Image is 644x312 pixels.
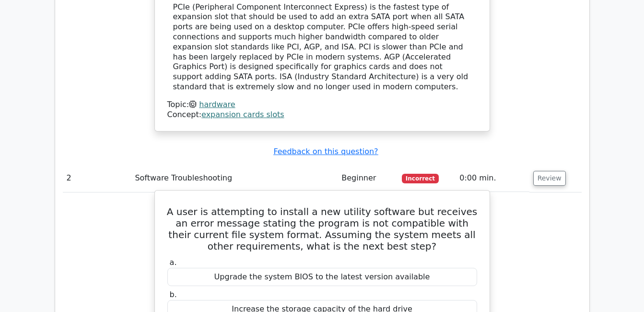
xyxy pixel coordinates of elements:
div: Upgrade the system BIOS to the latest version available [167,268,477,287]
div: Concept: [167,110,477,120]
a: hardware [199,100,235,109]
td: 2 [63,165,131,192]
span: a. [170,258,177,267]
a: Feedback on this question? [273,147,378,156]
td: 0:00 min. [456,165,529,192]
span: Incorrect [402,174,439,183]
div: Topic: [167,100,477,110]
a: expansion cards slots [201,110,284,119]
span: b. [170,290,177,299]
td: Software Troubleshooting [131,165,338,192]
h5: A user is attempting to install a new utility software but receives an error message stating the ... [166,206,478,252]
div: PCIe (Peripheral Component Interconnect Express) is the fastest type of expansion slot that shoul... [173,2,471,92]
button: Review [533,171,566,186]
td: Beginner [338,165,398,192]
